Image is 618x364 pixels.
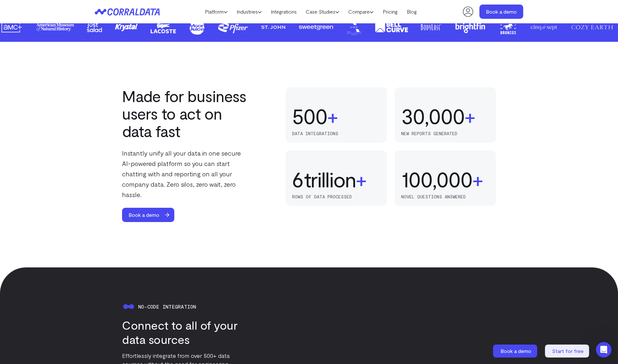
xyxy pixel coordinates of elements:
[292,131,380,136] p: data integrations
[479,5,523,19] a: Book a demo
[596,342,612,358] iframe: Intercom live chat
[232,7,266,17] a: Industries
[402,7,421,17] a: Blog
[356,168,366,191] span: +
[122,208,166,222] span: Book a demo
[401,194,489,199] p: novel questions answered
[292,104,327,128] div: 500
[545,345,590,358] a: Start for free
[292,194,380,199] p: rows of data processed
[401,168,472,191] div: 100,000
[304,168,356,191] span: trillion
[472,168,483,191] span: +
[501,348,531,354] span: Book a demo
[122,318,251,346] h3: Connect to all of your data sources
[378,7,402,17] a: Pricing
[464,104,475,128] span: +
[292,168,304,191] div: 6
[401,104,464,128] div: 30,000
[200,7,232,17] a: Platform
[122,208,180,222] a: Book a demo
[122,148,251,200] p: Instantly unify all your data in one secure AI-powered platform so you can start chatting with an...
[552,348,584,354] span: Start for free
[266,7,301,17] a: Integrations
[327,104,338,128] span: +
[344,7,378,17] a: Compare
[138,304,196,310] span: No-code integration
[122,87,251,140] h2: Made for business users to act on data fast
[493,345,538,358] a: Book a demo
[401,131,489,136] p: new reports generated
[301,7,344,17] a: Case Studies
